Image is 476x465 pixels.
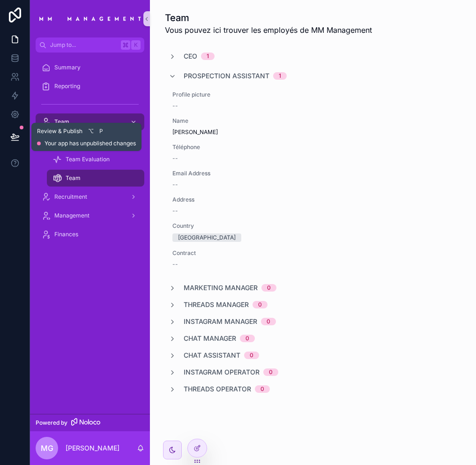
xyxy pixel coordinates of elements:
span: Instagram Operator [184,367,260,377]
div: 0 [250,352,253,359]
span: Summary [54,64,81,71]
span: Your app has unpublished changes [45,140,136,147]
span: Address [172,196,302,203]
div: 0 [267,284,271,292]
div: 0 [258,301,262,308]
span: K [132,41,140,49]
span: -- [172,207,178,215]
span: Threads Manager [184,300,249,309]
img: App logo [36,13,144,24]
span: ⌥ [87,127,95,135]
span: -- [172,155,178,162]
span: Téléphone [172,143,302,151]
span: Team Evaluation [66,156,110,163]
span: Team [54,118,69,126]
a: Reporting [36,78,144,95]
span: Review & Publish [37,127,82,135]
a: Team Evaluation [47,151,144,168]
span: -- [172,261,178,268]
span: Instagram Manager [184,317,257,326]
span: CEO [184,52,197,61]
span: Prospection Assistant [184,71,269,81]
span: Powered by [36,419,67,427]
span: MG [41,442,53,454]
div: 0 [260,385,264,393]
span: Profile picture [172,91,302,98]
span: Email Address [172,170,302,177]
span: P [97,127,105,135]
span: -- [172,102,178,110]
span: [PERSON_NAME] [172,128,302,136]
span: Team [66,174,81,182]
span: -- [172,181,178,188]
span: Contract [172,249,302,257]
h1: Team [165,11,372,24]
a: Team [36,113,144,130]
div: 0 [267,318,270,325]
div: 0 [245,335,249,342]
div: 1 [207,52,209,60]
div: 0 [269,368,273,376]
a: Recruitment [36,188,144,205]
span: Vous pouvez ici trouver les employés de MM Management [165,24,372,36]
p: [PERSON_NAME] [66,443,119,453]
span: Marketing Manager [184,283,258,292]
button: Jump to...K [36,37,144,52]
span: Finances [54,231,78,238]
a: Summary [36,59,144,76]
div: [GEOGRAPHIC_DATA] [178,233,236,242]
span: Jump to... [50,41,117,49]
span: Reporting [54,82,80,90]
span: Chat Assistant [184,351,240,360]
span: Chat Manager [184,334,236,343]
span: Name [172,117,302,125]
span: Recruitment [54,193,87,201]
div: scrollable content [30,52,150,255]
span: Management [54,212,89,219]
a: Powered by [30,414,150,431]
span: Country [172,222,302,230]
span: Threads Operator [184,384,251,394]
a: Finances [36,226,144,243]
a: Team [47,170,144,187]
div: 1 [279,72,281,80]
a: Management [36,207,144,224]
